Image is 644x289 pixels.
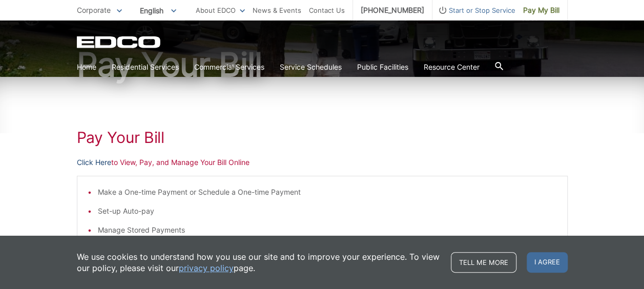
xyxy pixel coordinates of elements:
[527,252,568,273] span: I agree
[194,61,264,73] a: Commercial Services
[98,224,557,236] li: Manage Stored Payments
[98,187,557,198] li: Make a One-time Payment or Schedule a One-time Payment
[77,128,568,147] h1: Pay Your Bill
[77,251,441,274] p: We use cookies to understand how you use our site and to improve your experience. To view our pol...
[77,36,162,48] a: EDCD logo. Return to the homepage.
[253,5,301,16] a: News & Events
[309,5,345,16] a: Contact Us
[179,262,234,274] a: privacy policy
[77,48,568,81] h1: Pay Your Bill
[196,5,245,16] a: About EDCO
[357,61,408,73] a: Public Facilities
[523,5,559,16] span: Pay My Bill
[451,252,516,273] a: Tell me more
[280,61,342,73] a: Service Schedules
[77,157,568,168] p: to View, Pay, and Manage Your Bill Online
[77,6,111,14] span: Corporate
[132,2,184,19] span: English
[98,205,557,217] li: Set-up Auto-pay
[112,61,179,73] a: Residential Services
[424,61,480,73] a: Resource Center
[77,157,111,168] a: Click Here
[77,61,96,73] a: Home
